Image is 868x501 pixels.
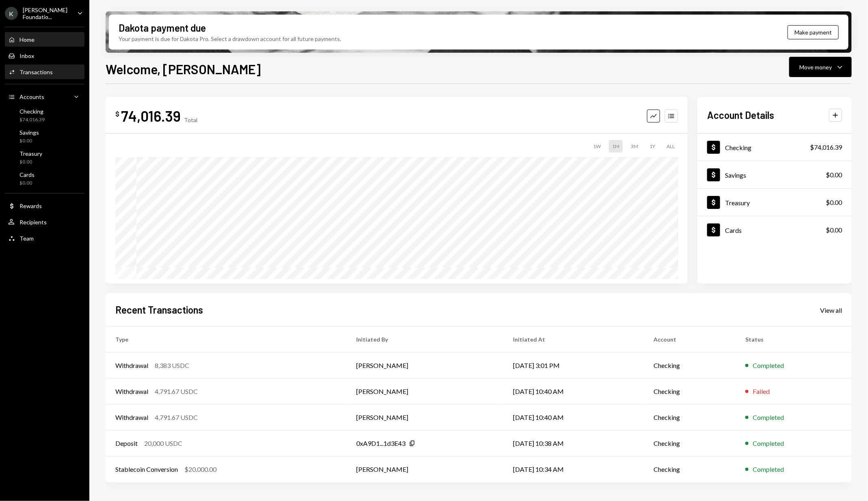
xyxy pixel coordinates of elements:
div: $0.00 [826,170,842,180]
div: Savings [19,129,39,136]
h1: Welcome, [PERSON_NAME] [106,61,261,77]
div: Checking [725,144,751,151]
div: Total [184,116,197,123]
a: Cards$0.00 [697,216,852,243]
div: Accounts [19,93,44,100]
div: Withdrawal [115,413,148,422]
td: Checking [644,378,736,404]
a: Transactions [5,65,84,79]
div: 1M [609,140,623,153]
div: Team [19,235,34,242]
div: Recipients [19,219,47,226]
td: Checking [644,353,736,378]
div: 20,000 USDC [144,439,182,448]
td: [DATE] 10:40 AM [503,378,644,404]
a: Treasury$0.00 [697,189,852,216]
th: Account [644,327,736,353]
div: 1W [590,140,604,153]
td: [PERSON_NAME] [347,353,504,378]
div: 74,016.39 [121,107,181,125]
th: Initiated By [347,327,504,353]
div: Home [19,36,35,43]
th: Status [736,327,852,353]
a: Recipients [5,215,84,229]
td: Checking [644,456,736,482]
div: Completed [753,361,784,370]
div: Completed [753,464,784,474]
a: Rewards [5,198,84,213]
button: Make payment [788,25,839,39]
div: $74,016.39 [19,116,45,123]
h2: Recent Transactions [115,303,203,316]
th: Type [106,327,347,353]
a: Team [5,231,84,245]
a: Home [5,32,84,47]
div: 4,791.67 USDC [155,387,198,396]
div: Completed [753,413,784,422]
div: 4,791.67 USDC [155,413,198,422]
a: Checking$74,016.39 [5,105,84,125]
td: [PERSON_NAME] [347,456,504,482]
td: [DATE] 10:40 AM [503,404,644,430]
div: Deposit [115,439,138,448]
div: Failed [753,387,770,396]
div: Cards [725,226,742,234]
a: Treasury$0.00 [5,148,84,167]
td: [DATE] 3:01 PM [503,353,644,378]
div: Withdrawal [115,361,148,370]
div: Completed [753,439,784,448]
div: $0.00 [826,225,842,235]
div: Move money [799,63,832,71]
div: Treasury [19,150,42,157]
div: $0.00 [19,159,42,166]
div: 1Y [646,140,658,153]
td: [DATE] 10:38 AM [503,430,644,456]
div: Dakota payment due [119,21,206,34]
div: View all [820,306,842,314]
td: [PERSON_NAME] [347,378,504,404]
a: Checking$74,016.39 [697,133,852,161]
a: Savings$0.00 [697,161,852,188]
a: View all [820,305,842,314]
div: Transactions [19,69,53,75]
div: Inbox [19,52,34,59]
div: $20,000.00 [184,464,216,474]
th: Initiated At [503,327,644,353]
td: Checking [644,430,736,456]
div: Treasury [725,199,750,206]
div: 8,383 USDC [155,361,189,370]
div: ALL [663,140,678,153]
h2: Account Details [707,108,774,122]
a: Accounts [5,89,84,104]
a: Savings$0.00 [5,127,84,146]
td: [DATE] 10:34 AM [503,456,644,482]
div: [PERSON_NAME] Foundatio... [23,6,71,20]
div: Stablecoin Conversion [115,464,178,474]
div: Withdrawal [115,387,148,396]
div: 3M [628,140,641,153]
div: $0.00 [19,180,35,187]
div: Your payment is due for Dakota Pro. Select a drawdown account for all future payments. [119,34,341,43]
div: $0.00 [19,138,39,144]
button: Move money [789,57,852,77]
div: Rewards [19,202,42,209]
div: $74,016.39 [810,142,842,152]
div: $ [115,110,119,118]
div: Savings [725,171,746,179]
a: Inbox [5,48,84,63]
td: Checking [644,404,736,430]
div: Cards [19,171,35,178]
a: Cards$0.00 [5,169,84,188]
div: $0.00 [826,198,842,207]
div: 0xA9D1...1d3E43 [357,439,406,448]
td: [PERSON_NAME] [347,404,504,430]
div: K [5,7,18,20]
div: Checking [19,108,45,115]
